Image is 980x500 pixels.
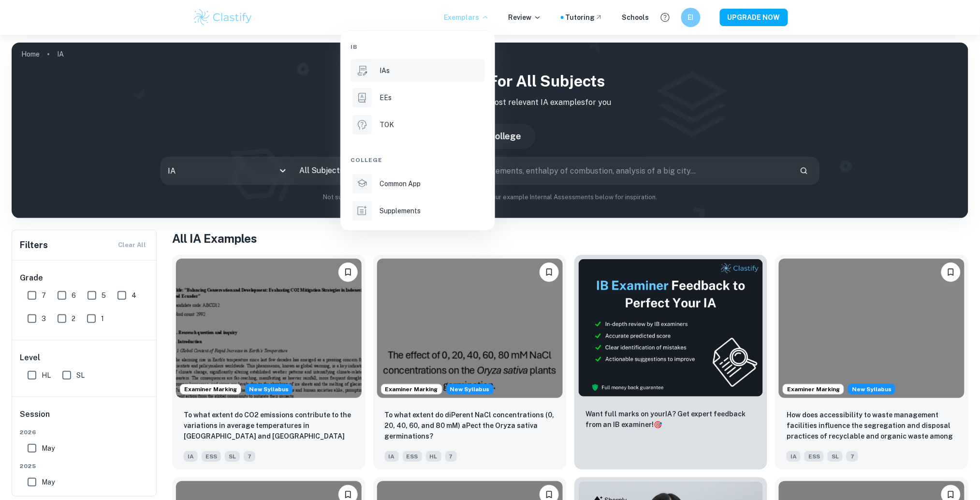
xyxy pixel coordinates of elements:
p: IAs [380,65,390,76]
a: EEs [351,86,485,109]
a: Supplements [351,199,485,222]
p: TOK [380,119,394,130]
span: IB [351,43,357,51]
a: TOK [351,113,485,136]
a: IAs [351,59,485,82]
span: College [351,156,383,164]
p: Common App [380,178,421,189]
a: Common App [351,172,485,195]
p: Supplements [380,206,421,216]
p: EEs [380,92,392,103]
